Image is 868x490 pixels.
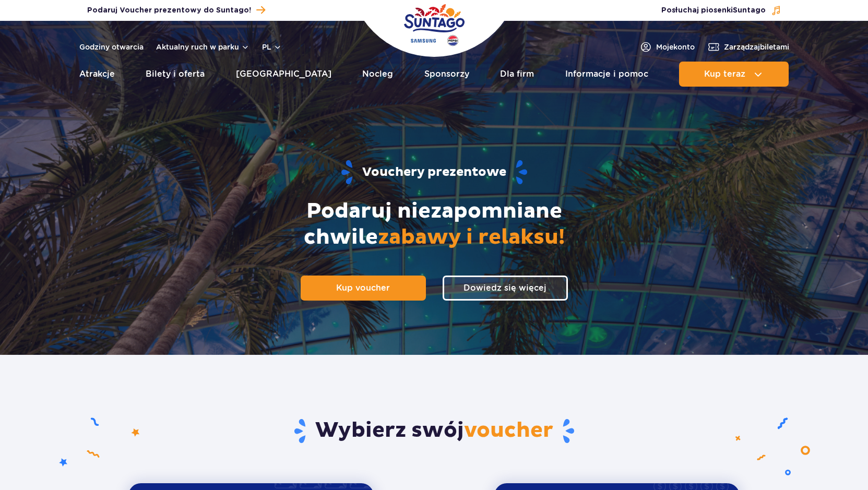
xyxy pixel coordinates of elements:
[336,283,390,293] span: Kup voucher
[99,159,770,186] h1: Vouchery prezentowe
[724,42,789,52] span: Zarządzaj biletami
[464,417,553,444] span: voucher
[156,43,249,51] button: Aktualny ruch w parku
[252,198,617,250] h2: Podaruj niezapomniane chwile
[463,283,546,293] span: Dowiedz się więcej
[79,62,115,87] a: Atrakcje
[362,62,393,87] a: Nocleg
[639,41,695,53] a: Mojekonto
[128,417,740,445] h2: Wybierz swój
[424,62,469,87] a: Sponsorzy
[301,276,426,301] a: Kup voucher
[146,62,205,87] a: Bilety i oferta
[679,62,789,87] button: Kup teraz
[87,3,265,17] a: Podaruj Voucher prezentowy do Suntago!
[656,42,695,52] span: Moje konto
[443,276,568,301] a: Dowiedz się więcej
[79,42,144,52] a: Godziny otwarcia
[707,41,789,53] a: Zarządzajbiletami
[500,62,534,87] a: Dla firm
[733,7,766,14] span: Suntago
[661,5,781,16] button: Posłuchaj piosenkiSuntago
[87,5,251,16] span: Podaruj Voucher prezentowy do Suntago!
[661,5,766,16] span: Posłuchaj piosenki
[262,42,282,52] button: pl
[378,224,565,250] span: zabawy i relaksu!
[565,62,648,87] a: Informacje i pomoc
[704,69,745,79] span: Kup teraz
[236,62,331,87] a: [GEOGRAPHIC_DATA]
